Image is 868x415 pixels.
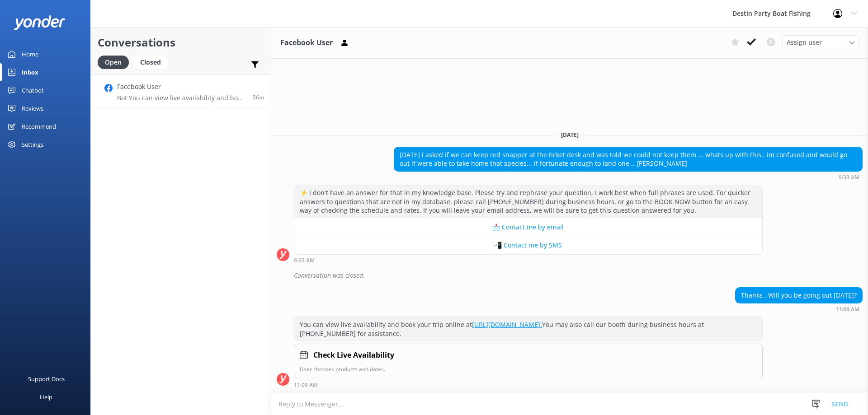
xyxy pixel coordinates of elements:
[294,236,762,254] button: 📲 Contact me by SMS
[117,82,246,92] h4: Facebook User
[313,350,394,361] h4: Check Live Availability
[782,35,859,50] div: Assign User
[300,365,757,373] p: User chooses products and dates.
[22,99,43,117] div: Reviews
[394,174,863,180] div: Sep 24 2025 09:33am (UTC -05:00) America/Cancun
[839,175,859,180] strong: 9:33 AM
[280,37,333,49] h3: Facebook User
[28,370,65,388] div: Support Docs
[294,382,318,388] strong: 11:09 AM
[294,382,763,388] div: Sep 24 2025 11:09am (UTC -05:00) America/Cancun
[22,63,38,81] div: Inbox
[133,57,172,67] a: Closed
[294,317,762,341] div: You can view live availability and book your trip online at You may also call our booth during bu...
[787,37,822,47] span: Assign user
[294,218,762,236] button: 📩 Contact me by email
[394,147,862,171] div: [DATE] i asked if we can keep red snapper at the ticket desk and was told we could not keep them ...
[91,75,271,108] a: Facebook UserBot:You can view live availability and book your trip online at [URL][DOMAIN_NAME]. ...
[472,320,542,329] a: [URL][DOMAIN_NAME].
[253,93,264,101] span: Sep 24 2025 11:08am (UTC -05:00) America/Cancun
[835,307,859,312] strong: 11:08 AM
[98,34,264,51] h2: Conversations
[294,268,863,283] div: Conversation was closed.
[22,81,44,99] div: Chatbot
[277,268,863,283] div: 2025-09-24T15:17:38.844
[294,258,315,263] strong: 9:33 AM
[735,306,863,312] div: Sep 24 2025 11:08am (UTC -05:00) America/Cancun
[98,56,129,69] div: Open
[736,288,862,303] div: Thanks . Will you be going out [DATE]?
[22,135,43,154] div: Settings
[40,388,52,406] div: Help
[22,45,38,63] div: Home
[22,117,56,135] div: Recommend
[117,94,246,102] p: Bot: You can view live availability and book your trip online at [URL][DOMAIN_NAME]. You may also...
[133,56,168,69] div: Closed
[14,15,66,30] img: yonder-white-logo.png
[556,131,584,139] span: [DATE]
[294,257,763,263] div: Sep 24 2025 09:33am (UTC -05:00) America/Cancun
[98,57,133,67] a: Open
[294,185,762,218] div: ⚡ I don't have an answer for that in my knowledge base. Please try and rephrase your question, I ...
